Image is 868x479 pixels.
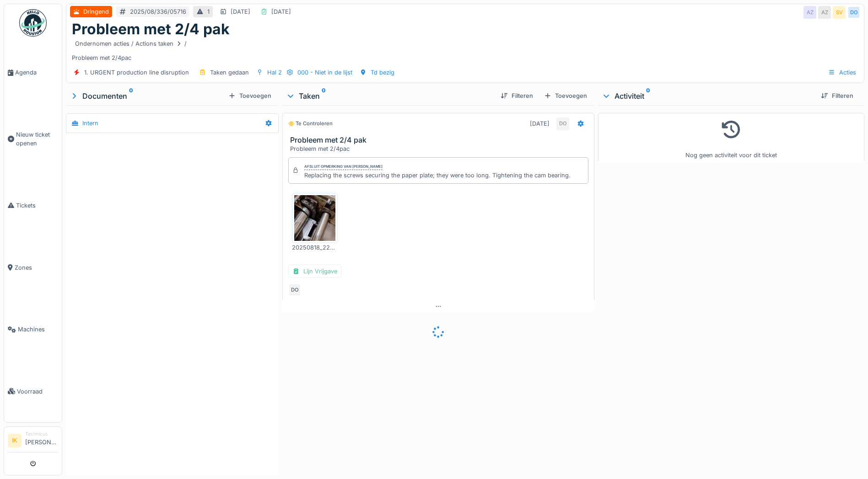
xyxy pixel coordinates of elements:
div: Nog geen activiteit voor dit ticket [604,117,858,160]
img: Badge_color-CXgf-gQk.svg [19,9,47,37]
div: Ondernomen acties / Actions taken / [75,39,187,48]
div: Toevoegen [540,90,591,102]
div: Acties [824,66,860,79]
div: 2025/08/336/05716 [130,7,186,16]
span: Zones [15,263,58,272]
img: qgts9rv6uqqiy8f01al5cwckh3wn [294,195,335,241]
li: IK [8,434,22,447]
div: Dringend [83,7,109,16]
sup: 0 [646,90,650,101]
div: Probleem met 2/4pac [290,144,590,153]
div: Activiteit [602,90,814,101]
div: Toevoegen [225,90,275,102]
a: Nieuw ticket openen [4,104,62,175]
div: Filteren [817,90,857,102]
a: Agenda [4,42,62,104]
div: Filteren [497,90,537,102]
span: Voorraad [17,387,58,396]
sup: 0 [129,90,133,101]
h3: Probleem met 2/4 pak [290,136,590,144]
a: IK Technicus[PERSON_NAME] [8,431,58,452]
div: [DATE] [231,7,250,16]
div: Taken gedaan [210,68,249,77]
div: SV [833,6,846,19]
div: AZ [818,6,831,19]
span: Agenda [15,68,58,77]
div: Lijn Vrijgave [288,265,341,278]
div: Td bezig [371,68,394,77]
span: Tickets [16,201,58,210]
div: Hal 2 [267,68,282,77]
div: 000 - Niet in de lijst [297,68,352,77]
div: DO [556,117,569,130]
div: [DATE] [530,119,550,128]
span: Nieuw ticket openen [16,130,58,148]
div: Replacing the screws securing the paper plate; they were too long. Tightening the cam bearing. [304,171,571,180]
div: Documenten [70,90,225,101]
div: DO [288,283,301,296]
div: Afsluit opmerking van [PERSON_NAME] [304,164,383,170]
div: [DATE] [271,7,291,16]
div: 20250818_223112.jpg [292,243,338,252]
li: [PERSON_NAME] [25,431,58,450]
a: Machines [4,298,62,361]
div: Intern [82,119,98,128]
a: Voorraad [4,361,62,423]
sup: 0 [322,90,326,101]
a: Zones [4,236,62,298]
span: Machines [18,325,58,334]
div: Taken [286,90,493,101]
div: DO [847,6,860,19]
div: 1. URGENT production line disruption [84,68,189,77]
div: 1 [207,7,210,16]
div: Te controleren [288,120,333,128]
div: Technicus [25,431,58,437]
h1: Probleem met 2/4 pak [72,21,230,38]
div: Probleem met 2/4pac [72,38,858,62]
div: AZ [803,6,816,19]
a: Tickets [4,175,62,237]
